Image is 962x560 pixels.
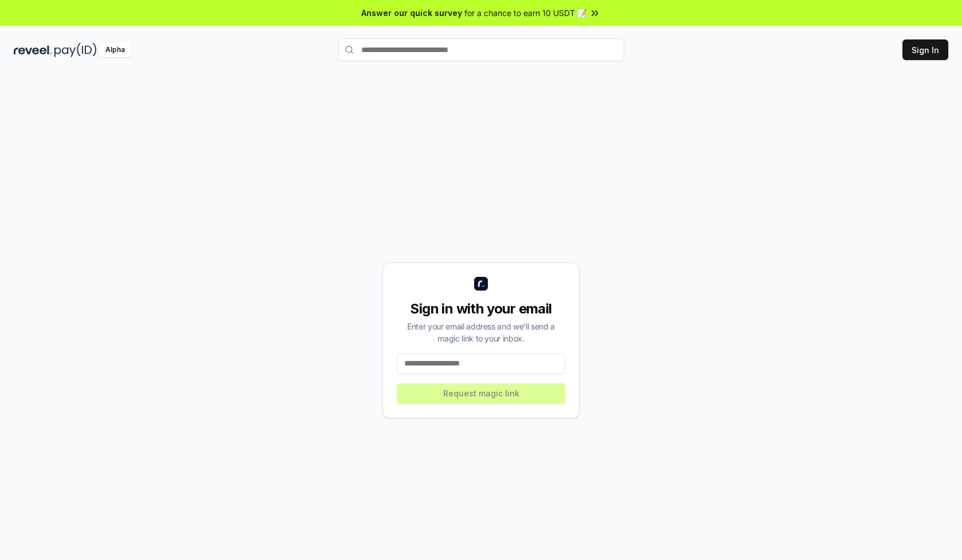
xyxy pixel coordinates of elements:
[361,7,462,19] span: Answer our quick survey
[397,320,565,344] div: Enter your email address and we’ll send a magic link to your inbox.
[397,300,565,318] div: Sign in with your email
[54,43,97,57] img: pay_id
[14,43,52,57] img: reveel_dark
[464,7,587,19] span: for a chance to earn 10 USDT 📝
[902,39,948,60] button: Sign In
[474,277,488,291] img: logo_small
[99,43,131,57] div: Alpha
